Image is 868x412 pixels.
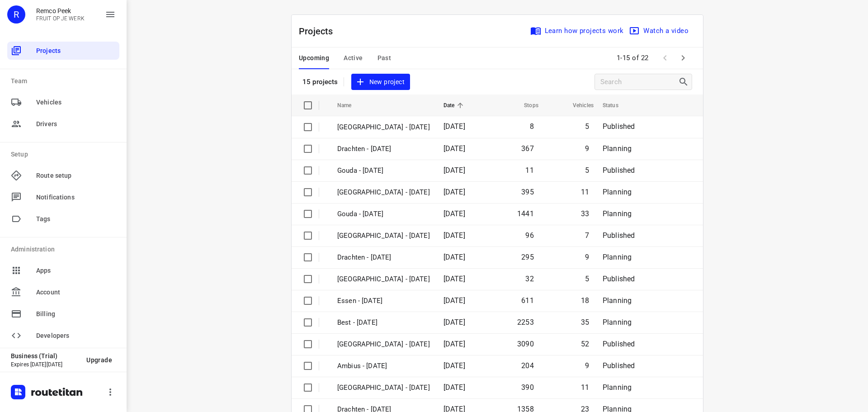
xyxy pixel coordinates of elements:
span: 96 [525,231,533,240]
span: 1-15 of 22 [613,48,652,68]
span: 11 [581,188,589,196]
p: Gemeente Rotterdam - Monday [337,274,430,284]
span: [DATE] [443,253,465,261]
span: Billing [36,309,116,319]
span: 52 [581,340,589,348]
p: Gemeente Rotterdam - Tuesday [337,231,430,241]
span: Previous Page [656,49,674,67]
span: 5 [585,275,589,283]
input: Search projects [600,75,678,89]
div: Account [7,283,119,301]
span: 295 [521,253,534,261]
div: Apps [7,261,119,279]
span: 9 [585,253,589,261]
span: [DATE] [443,361,465,370]
span: Route setup [36,171,116,180]
span: Drivers [36,119,116,129]
span: 5 [585,122,589,131]
span: [DATE] [443,318,465,327]
span: 3090 [517,340,534,348]
div: Tags [7,210,119,228]
span: 11 [581,383,589,392]
span: [DATE] [443,296,465,305]
div: Notifications [7,188,119,206]
span: 395 [521,188,534,196]
p: Best - Monday [337,317,430,328]
p: Business (Trial) [11,352,79,360]
p: 15 projects [302,78,338,86]
span: 32 [525,275,533,283]
span: [DATE] [443,188,465,196]
span: Account [36,288,116,297]
span: Upgrade [86,356,112,364]
div: R [7,5,25,24]
p: Ambius - Monday [337,361,430,371]
p: Expires [DATE][DATE] [11,361,79,368]
span: 7 [585,231,589,240]
p: Drachten - Tuesday [337,252,430,263]
span: [DATE] [443,122,465,131]
p: Projects [299,24,340,38]
span: [DATE] [443,231,465,240]
p: Essen - Monday [337,296,430,306]
button: Upgrade [79,352,119,368]
span: Vehicles [561,100,594,111]
span: [DATE] [443,166,465,175]
p: Gouda - Wednesday [337,166,430,176]
span: Planning [603,318,632,327]
span: Developers [36,331,116,341]
span: Published [603,231,635,240]
div: Projects [7,42,119,60]
span: Planning [603,296,632,305]
span: Published [603,340,635,348]
div: Drivers [7,115,119,133]
p: Zwolle - Monday [337,339,430,350]
p: Setup [11,150,119,159]
div: Developers [7,327,119,345]
span: Tags [36,214,116,224]
p: Zwolle - Tuesday [337,187,430,198]
p: Gemeente Rotterdam - Thursday [337,122,430,133]
span: [DATE] [443,383,465,392]
span: Vehicles [36,98,116,107]
span: 611 [521,296,534,305]
span: Apps [36,266,116,275]
p: Gouda - Tuesday [337,209,430,219]
div: Search [678,76,692,87]
span: [DATE] [443,275,465,283]
span: 9 [585,144,589,153]
span: 33 [581,209,589,218]
div: Billing [7,305,119,323]
span: Date [443,100,467,111]
span: Published [603,361,635,370]
p: Antwerpen - Monday [337,383,430,393]
span: 35 [581,318,589,327]
div: Route setup [7,166,119,185]
span: 9 [585,361,589,370]
span: Planning [603,188,632,196]
span: Planning [603,144,632,153]
span: Next Page [674,49,692,67]
span: Status [603,100,630,111]
span: Projects [36,46,116,56]
span: Planning [603,253,632,261]
span: Upcoming [299,52,329,64]
span: Stops [512,100,538,111]
span: 11 [525,166,533,175]
button: New project [351,74,410,90]
span: Planning [603,209,632,218]
span: New project [357,76,405,88]
span: Planning [603,383,632,392]
span: 1441 [517,209,534,218]
p: FRUIT OP JE WERK [36,15,85,22]
span: 204 [521,361,534,370]
p: Remco Peek [36,7,85,14]
span: 367 [521,144,534,153]
span: 390 [521,383,534,392]
span: 5 [585,166,589,175]
span: [DATE] [443,144,465,153]
span: 2253 [517,318,534,327]
span: 8 [530,122,534,131]
span: [DATE] [443,340,465,348]
span: Published [603,275,635,283]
